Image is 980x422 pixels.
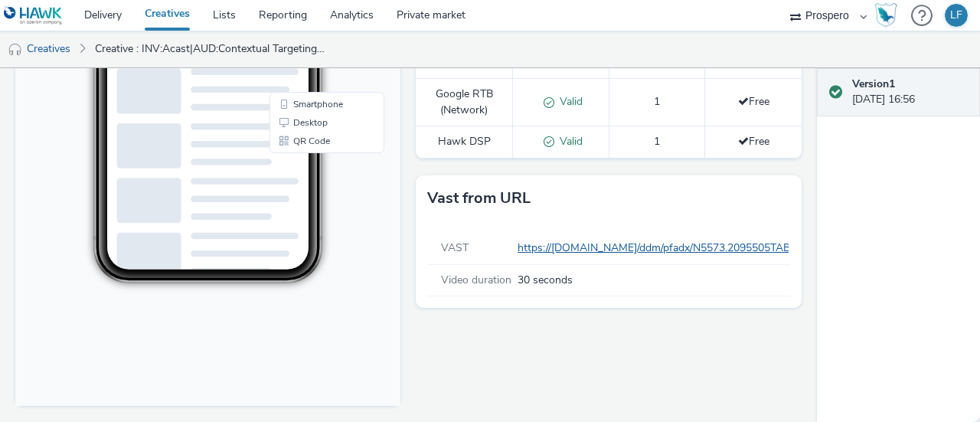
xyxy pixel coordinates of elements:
span: Video duration [441,273,511,287]
span: 1 [654,134,660,149]
span: Desktop [278,340,312,349]
td: Hawk DSP [416,126,512,159]
a: Creative : INV:Acast|AUD:Contextual Targeting|ADV:CASS|CAM:H2 [DATE]-Nov|CHA:Audio|PLA:Prospero|T... [87,31,332,67]
strong: Version 1 [852,77,895,91]
span: 1 [654,94,660,109]
li: Smartphone [257,317,366,335]
span: 10:57 [108,59,125,67]
img: Hawk Academy [874,3,897,28]
span: QR Code [278,358,315,368]
span: VAST [441,240,469,255]
td: Google RTB (Network) [416,79,512,126]
span: Valid [554,94,583,109]
div: LF [950,4,962,27]
span: Free [738,134,769,149]
a: Hawk Academy [874,3,903,28]
img: audio [8,42,23,57]
div: [DATE] 16:56 [852,77,968,108]
h3: Vast from URL [427,187,531,210]
span: Free [738,94,769,109]
li: Desktop [257,335,366,354]
span: 30 seconds [518,273,573,288]
span: Smartphone [278,322,328,331]
img: undefined Logo [4,6,63,25]
span: Valid [554,134,583,149]
li: QR Code [257,354,366,372]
